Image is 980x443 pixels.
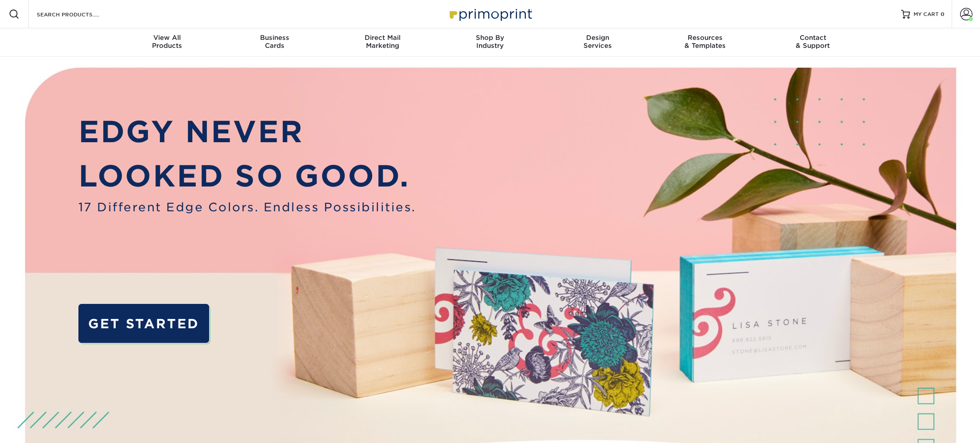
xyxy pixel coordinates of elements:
[221,34,329,42] span: Business
[436,28,544,57] a: Shop ByIndustry
[941,11,945,17] span: 0
[544,34,651,50] div: Services
[436,34,544,42] span: Shop By
[329,34,436,42] span: Direct Mail
[36,9,122,19] input: SEARCH PRODUCTS.....
[436,34,544,50] div: Industry
[759,34,867,50] div: & Support
[329,34,436,50] div: Marketing
[651,34,759,42] span: Resources
[651,28,759,57] a: Resources& Templates
[113,34,221,50] div: Products
[914,11,939,18] span: MY CART
[759,34,867,42] span: Contact
[651,34,759,50] div: & Templates
[78,154,416,198] p: LOOKED SO GOOD.
[113,28,221,57] a: View AllProducts
[329,28,436,57] a: Direct MailMarketing
[221,34,329,50] div: Cards
[544,34,651,42] span: Design
[78,110,416,154] p: EDGY NEVER
[446,4,534,23] img: Primoprint
[221,28,329,57] a: BusinessCards
[544,28,651,57] a: DesignServices
[113,34,221,42] span: View All
[78,304,209,342] a: GET STARTED
[78,198,416,216] span: 17 Different Edge Colors. Endless Possibilities.
[759,28,867,57] a: Contact& Support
